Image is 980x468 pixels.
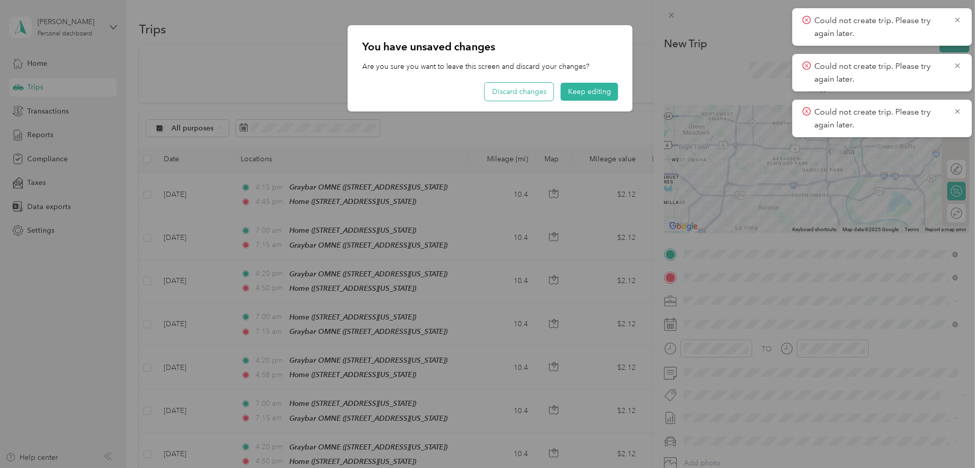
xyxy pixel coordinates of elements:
p: Are you sure you want to leave this screen and discard your changes? [362,61,618,72]
p: Could not create trip. Please try again later. [814,60,946,85]
p: Could not create trip. Please try again later. [814,14,946,40]
button: Keep editing [561,83,618,101]
p: You have unsaved changes [362,40,618,54]
p: Could not create trip. Please try again later. [814,106,946,131]
iframe: Everlance-gr Chat Button Frame [923,410,980,468]
button: Discard changes [485,83,554,101]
